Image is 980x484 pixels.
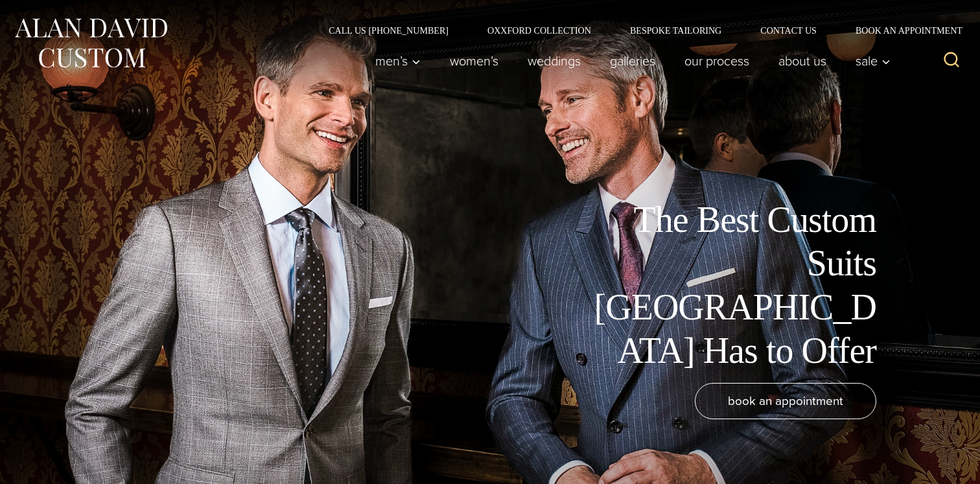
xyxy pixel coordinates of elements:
button: View Search Form [936,45,967,76]
h1: The Best Custom Suits [GEOGRAPHIC_DATA] Has to Offer [585,198,876,373]
a: Call Us [PHONE_NUMBER] [309,26,468,35]
a: Oxxford Collection [468,26,611,35]
a: Bespoke Tailoring [611,26,741,35]
span: Men’s [375,54,421,67]
a: Women’s [436,48,513,74]
a: Contact Us [741,26,836,35]
img: Alan David Custom [13,14,169,72]
a: Book an Appointment [836,26,967,35]
a: weddings [513,48,596,74]
nav: Primary Navigation [361,48,898,74]
span: Sale [856,54,891,67]
nav: Secondary Navigation [309,26,967,35]
a: book an appointment [695,383,876,419]
a: Galleries [596,48,670,74]
span: book an appointment [728,391,843,410]
a: About Us [764,48,841,74]
a: Our Process [670,48,764,74]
